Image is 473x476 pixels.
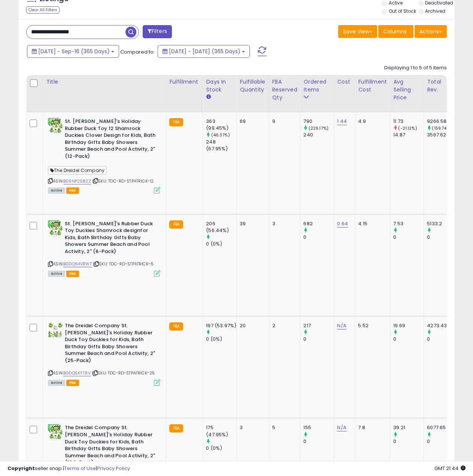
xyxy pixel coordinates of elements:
[303,132,334,138] div: 240
[384,64,447,72] div: Displaying 1 to 5 of 5 items
[48,187,65,194] span: All listings currently available for purchase on Amazon
[206,118,236,132] div: 363 (99.45%)
[169,118,183,126] small: FBA
[206,445,236,452] div: 0 (0%)
[393,78,421,102] div: Avg Selling Price
[303,234,334,241] div: 0
[427,424,457,431] div: 6077.65
[427,220,457,227] div: 5133.2
[303,438,334,445] div: 0
[206,220,236,234] div: 206 (56.44%)
[427,234,457,241] div: 0
[272,220,295,227] div: 3
[303,220,334,227] div: 682
[63,370,91,376] a: B0DQ5XY78V
[66,380,79,386] span: FBA
[393,438,424,445] div: 0
[272,118,295,125] div: 9
[427,438,457,445] div: 0
[393,336,424,343] div: 0
[272,78,297,102] div: FBA Reserved Qty
[143,25,172,38] button: Filters
[65,220,156,257] b: St. [PERSON_NAME]'s Rubber Duck Toy Duckies Shamrock designfor Kids, Bath Birthday Gifts Baby Sho...
[425,8,445,14] label: Archived
[393,424,424,431] div: 39.21
[432,125,452,131] small: (159.74%)
[93,261,154,267] span: | SKU: TDC-RD-STPATRICK-6
[26,6,60,13] div: Clear All Filters
[393,234,424,241] div: 0
[48,220,160,276] div: ASIN:
[48,380,65,386] span: All listings currently available for purchase on Amazon
[427,78,454,94] div: Total Rev.
[48,118,63,133] img: 51PaCHQ7cML._SL40_.jpg
[7,465,130,472] div: seller snap | |
[65,118,156,162] b: St. [PERSON_NAME]'s Holiday Rubber Duck Toy 12 Shamrock Duckies Clover Design for Kids, Bath Birt...
[378,25,413,38] button: Columns
[337,424,346,431] a: N/A
[358,322,384,329] div: 5.52
[272,424,295,431] div: 5
[337,220,348,228] a: 0.64
[303,78,331,94] div: Ordered Items
[7,465,35,472] strong: Copyright
[338,25,377,38] button: Save View
[240,78,266,94] div: Fulfillable Quantity
[169,220,183,229] small: FBA
[393,132,424,138] div: 14.87
[389,8,416,14] label: Out of Stock
[206,424,236,438] div: 175 (47.95%)
[337,78,352,86] div: Cost
[48,322,160,385] div: ASIN:
[358,424,384,431] div: 7.8
[65,424,156,468] b: The Dreidel Company St. [PERSON_NAME]'s Holiday Rubber Duck Toy Duckies for Kids, Bath Birthday G...
[169,424,183,433] small: FBA
[303,118,334,125] div: 790
[48,220,63,235] img: 51fGpHFus5L._SL40_.jpg
[27,45,119,58] button: [DATE] - Sep-16 (365 Days)
[240,220,263,227] div: 39
[272,322,295,329] div: 2
[337,322,346,329] a: N/A
[427,118,457,125] div: 9266.58
[97,465,130,472] a: Privacy Policy
[64,465,96,472] a: Terms of Use
[393,118,424,125] div: 11.73
[48,271,65,277] span: All listings currently available for purchase on Amazon
[393,220,424,227] div: 7.53
[240,118,263,125] div: 69
[383,28,407,35] span: Columns
[158,45,250,58] button: [DATE] - [DATE] (365 Days)
[65,322,156,366] b: The Dreidel Company St. [PERSON_NAME]'s Holiday Rubber Duck Toy Duckies for Kids, Bath Birthday G...
[48,166,107,175] span: The Dreidel Company
[63,261,92,267] a: B0DQ64VRWT
[206,322,236,329] div: 197 (53.97%)
[169,48,240,55] span: [DATE] - [DATE] (365 Days)
[398,125,417,131] small: (-21.12%)
[303,336,334,343] div: 0
[415,25,447,38] button: Actions
[358,118,384,125] div: 4.9
[358,220,384,227] div: 4.15
[92,178,154,184] span: | SKU: TDC-RD-STPATRICK-12
[427,322,457,329] div: 4273.43
[337,118,347,125] a: 1.44
[427,336,457,343] div: 0
[393,322,424,329] div: 19.69
[206,94,210,100] small: Days In Stock.
[434,465,466,472] span: 2025-09-17 21:44 GMT
[427,132,457,138] div: 3567.62
[211,132,230,138] small: (46.37%)
[66,187,79,194] span: FBA
[240,424,263,431] div: 3
[303,322,334,329] div: 217
[92,370,155,376] span: | SKU: TDC-RD-STPATRICK-25
[169,322,183,331] small: FBA
[63,178,91,184] a: B09NP2S82Z
[206,336,236,343] div: 0 (0%)
[169,78,200,86] div: Fulfillment
[66,271,79,277] span: FBA
[46,78,163,86] div: Title
[206,241,236,247] div: 0 (0%)
[303,424,334,431] div: 155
